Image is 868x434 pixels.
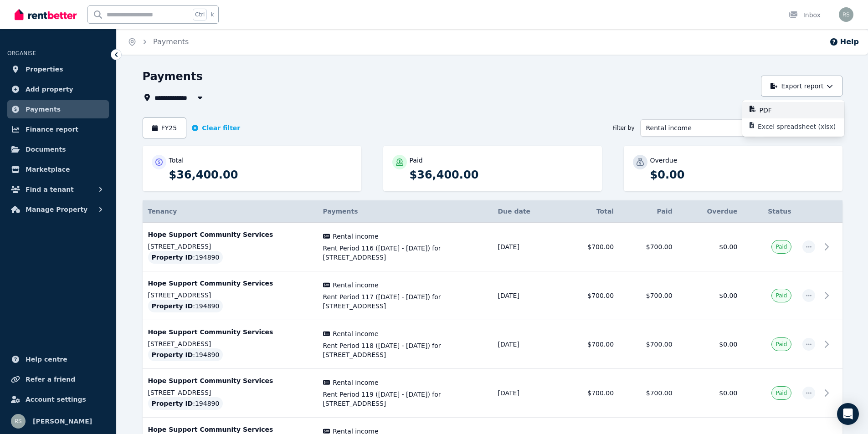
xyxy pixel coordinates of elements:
[410,156,423,165] p: Paid
[26,394,86,405] span: Account settings
[148,327,312,337] p: Hope Support Community Services
[612,124,634,132] span: Filter by
[323,292,487,311] span: Rent Period 117 ([DATE] - [DATE]) for [STREET_ADDRESS]
[323,341,487,359] span: Rent Period 118 ([DATE] - [DATE]) for [STREET_ADDRESS]
[7,370,109,388] a: Refer a friend
[26,124,78,135] span: Finance report
[323,244,487,262] span: Rent Period 116 ([DATE] - [DATE]) for [STREET_ADDRESS]
[26,374,75,385] span: Refer a friend
[33,416,92,427] span: [PERSON_NAME]
[7,100,109,118] a: Payments
[15,8,77,21] img: RentBetter
[742,100,844,137] div: Export report
[143,69,203,84] h1: Payments
[148,230,312,239] p: Hope Support Community Services
[148,339,312,348] p: [STREET_ADDRESS]
[789,10,821,20] div: Inbox
[143,200,318,223] th: Tenancy
[152,399,193,408] span: Property ID
[646,123,738,133] span: Rental income
[333,281,378,290] span: Rental income
[650,168,833,182] p: $0.00
[26,64,63,75] span: Properties
[839,7,853,22] img: Rod Smith
[7,200,109,219] button: Manage Property
[493,271,561,320] td: [DATE]
[7,60,109,78] a: Properties
[117,29,200,55] nav: Breadcrumb
[148,279,312,288] p: Hope Support Community Services
[11,414,26,429] img: Rod Smith
[561,271,620,320] td: $700.00
[192,123,240,133] button: Clear filter
[619,200,678,223] th: Paid
[776,243,787,250] span: Paid
[26,184,74,195] span: Find a tenant
[561,223,620,271] td: $700.00
[493,369,561,418] td: [DATE]
[760,106,779,115] p: PDF
[333,378,378,387] span: Rental income
[776,341,787,348] span: Paid
[148,242,312,251] p: [STREET_ADDRESS]
[153,37,189,46] a: Payments
[7,140,109,158] a: Documents
[493,200,561,223] th: Due date
[7,50,36,56] span: ORGANISE
[7,80,109,98] a: Add property
[719,292,737,299] span: $0.00
[7,120,109,138] a: Finance report
[678,200,743,223] th: Overdue
[148,300,223,312] div: : 194890
[761,76,842,97] button: Export report
[493,223,561,271] td: [DATE]
[837,403,859,425] div: Open Intercom Messenger
[719,341,737,348] span: $0.00
[193,9,207,20] span: Ctrl
[143,117,187,138] button: FY25
[7,180,109,199] button: Find a tenant
[148,397,223,410] div: : 194890
[333,232,378,241] span: Rental income
[561,369,620,418] td: $700.00
[619,369,678,418] td: $700.00
[152,253,193,262] span: Property ID
[7,160,109,179] a: Marketplace
[776,389,787,397] span: Paid
[719,243,737,250] span: $0.00
[148,348,223,361] div: : 194890
[7,390,109,408] a: Account settings
[169,168,352,182] p: $36,400.00
[148,251,223,264] div: : 194890
[410,168,593,182] p: $36,400.00
[561,320,620,369] td: $700.00
[619,271,678,320] td: $700.00
[152,301,193,311] span: Property ID
[26,354,67,365] span: Help centre
[619,223,678,271] td: $700.00
[148,388,312,397] p: [STREET_ADDRESS]
[776,292,787,299] span: Paid
[26,204,87,215] span: Manage Property
[493,320,561,369] td: [DATE]
[719,389,737,397] span: $0.00
[169,156,184,165] p: Total
[148,291,312,300] p: [STREET_ADDRESS]
[619,320,678,369] td: $700.00
[7,350,109,368] a: Help centre
[758,122,843,131] p: Excel spreadsheet (xlsx)
[26,84,73,95] span: Add property
[743,200,796,223] th: Status
[561,200,620,223] th: Total
[152,350,193,359] span: Property ID
[323,208,358,215] span: Payments
[640,119,757,137] button: Rental income
[211,11,214,18] span: k
[323,390,487,408] span: Rent Period 119 ([DATE] - [DATE]) for [STREET_ADDRESS]
[26,144,66,155] span: Documents
[333,329,378,338] span: Rental income
[26,104,61,115] span: Payments
[829,36,859,47] button: Help
[148,425,312,434] p: Hope Support Community Services
[148,376,312,385] p: Hope Support Community Services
